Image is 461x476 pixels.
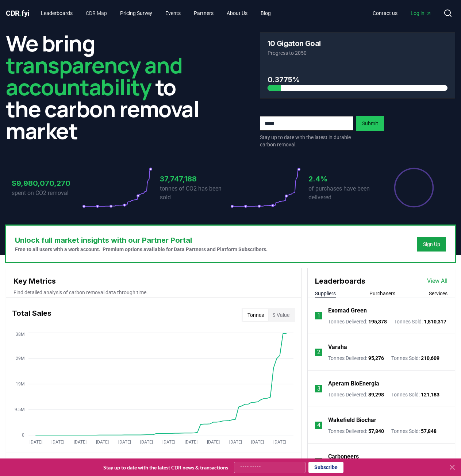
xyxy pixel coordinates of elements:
[160,184,230,202] p: tonnes of CO2 has been sold
[268,74,448,85] h3: 0.3775%
[368,392,384,398] span: 89,298
[51,439,64,445] tspan: [DATE]
[328,306,367,315] a: Exomad Green
[15,407,24,412] tspan: 9.5M
[140,439,153,445] tspan: [DATE]
[16,332,24,337] tspan: 38M
[328,427,384,435] p: Tonnes Delivered :
[160,173,230,184] h3: 37,747,188
[328,318,387,325] p: Tonnes Delivered :
[268,49,448,57] p: Progress to 2050
[308,184,379,202] p: of purchases have been delivered
[207,439,220,445] tspan: [DATE]
[328,391,384,398] p: Tonnes Delivered :
[424,319,446,325] span: 1,810,317
[114,7,158,20] a: Pricing Survey
[6,50,182,102] span: transparency and accountability
[328,343,347,352] a: Varaha
[315,276,365,287] h3: Leaderboards
[328,452,359,461] a: Carboneers
[6,8,29,18] a: CDR.fyi
[429,290,447,297] button: Services
[268,309,294,321] button: $ Value
[391,427,437,435] p: Tonnes Sold :
[391,354,439,362] p: Tonnes Sold :
[308,173,379,184] h3: 2.4%
[35,7,78,20] a: Leaderboards
[367,7,403,20] a: Contact us
[411,9,432,17] span: Log in
[20,9,22,18] span: .
[405,7,438,20] a: Log in
[35,7,277,20] nav: Main
[15,246,268,253] p: Free to all users with a work account. Premium options available for Data Partners and Platform S...
[421,355,439,361] span: 210,609
[417,237,446,252] button: Sign Up
[6,32,201,142] h2: We bring to the carbon removal market
[268,40,321,47] h3: 10 Gigaton Goal
[421,392,439,398] span: 121,183
[369,290,395,297] button: Purchasers
[16,356,24,361] tspan: 29M
[243,309,268,321] button: Tonnes
[427,277,447,285] a: View All
[96,439,109,445] tspan: [DATE]
[368,428,384,434] span: 57,840
[391,391,439,398] p: Tonnes Sold :
[423,241,440,248] a: Sign Up
[368,319,387,325] span: 195,378
[162,439,175,445] tspan: [DATE]
[12,178,82,189] h3: $9,980,070,270
[328,354,384,362] p: Tonnes Delivered :
[16,381,24,387] tspan: 19M
[317,348,320,357] p: 2
[315,290,336,297] button: Suppliers
[255,7,277,20] a: Blog
[80,7,113,20] a: CDR Map
[317,384,320,393] p: 3
[160,7,187,20] a: Events
[30,439,42,445] tspan: [DATE]
[317,421,320,430] p: 4
[188,7,219,20] a: Partners
[229,439,242,445] tspan: [DATE]
[328,416,376,425] a: Wakefield Biochar
[6,9,29,18] span: CDR fyi
[356,116,384,131] button: Submit
[260,134,353,148] p: Stay up to date with the latest in durable carbon removal.
[367,7,438,20] nav: Main
[394,318,446,325] p: Tonnes Sold :
[328,379,379,388] a: Aperam BioEnergia
[317,457,320,466] p: 5
[14,289,294,296] p: Find detailed analysis of carbon removal data through time.
[185,439,197,445] tspan: [DATE]
[273,439,286,445] tspan: [DATE]
[421,428,437,434] span: 57,848
[74,439,87,445] tspan: [DATE]
[317,311,320,320] p: 1
[221,7,253,20] a: About Us
[393,167,434,208] div: Percentage of sales delivered
[14,276,294,287] h3: Key Metrics
[368,355,384,361] span: 95,276
[118,439,131,445] tspan: [DATE]
[15,235,268,246] h3: Unlock full market insights with our Partner Portal
[12,189,82,197] p: spent on CO2 removal
[251,439,264,445] tspan: [DATE]
[12,308,51,322] h3: Total Sales
[22,433,24,438] tspan: 0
